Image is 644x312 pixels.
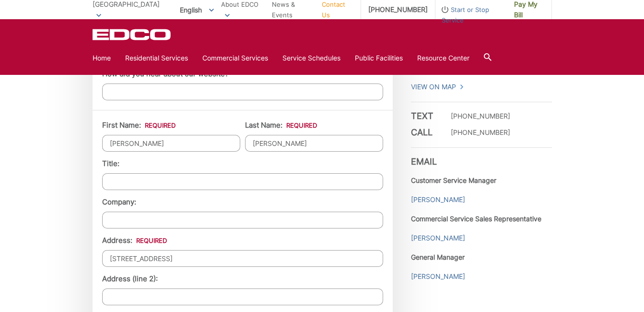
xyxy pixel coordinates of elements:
a: Commercial Services [202,53,268,63]
p: [PHONE_NUMBER] [451,111,510,121]
strong: Customer Service Manager [411,176,496,184]
h3: Text [411,111,440,121]
a: View On Map [411,82,464,92]
h3: Email [411,147,552,167]
label: Title: [102,159,119,168]
label: Address: [102,236,167,245]
strong: General Manager [411,253,465,261]
a: Public Facilities [355,53,403,63]
p: [PHONE_NUMBER] [451,127,510,138]
span: English [173,2,221,18]
a: Home [93,53,111,63]
a: [PERSON_NAME] [411,271,465,282]
label: Company: [102,198,136,206]
label: Address (line 2): [102,275,158,283]
h3: Call [411,127,440,138]
a: Service Schedules [282,53,340,63]
strong: Commercial Service Sales Representative [411,215,541,223]
a: [PERSON_NAME] [411,194,465,205]
label: First Name: [102,121,176,130]
label: Last Name: [245,121,317,130]
a: EDCD logo. Return to the homepage. [93,29,172,40]
a: Resource Center [417,53,469,63]
a: Residential Services [125,53,188,63]
a: [PERSON_NAME] [411,233,465,243]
